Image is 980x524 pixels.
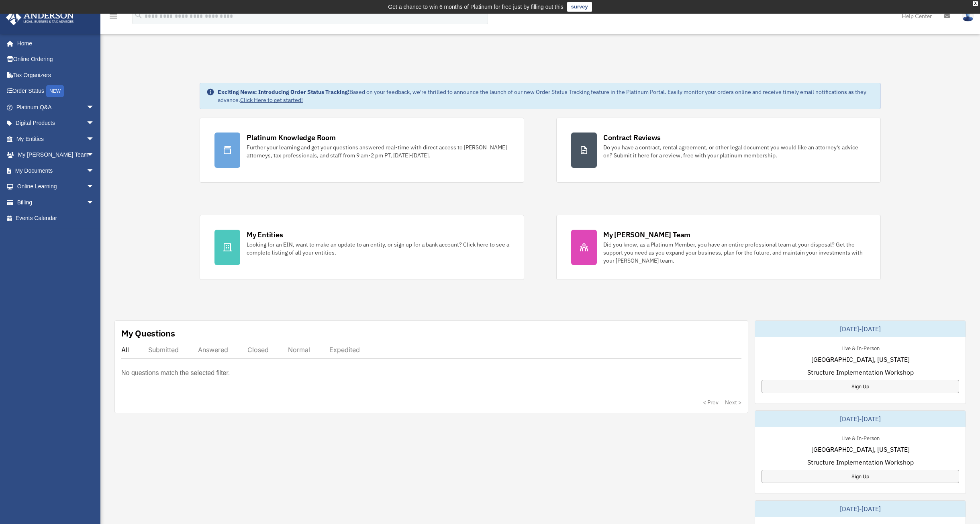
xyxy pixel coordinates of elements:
div: close [973,1,978,6]
span: Structure Implementation Workshop [807,457,914,467]
a: My Documentsarrow_drop_down [6,163,106,179]
div: My Questions [121,327,175,339]
a: Order StatusNEW [6,83,106,100]
a: Events Calendar [6,210,106,226]
i: search [134,11,143,20]
img: User Pic [962,10,974,22]
div: Answered [198,346,228,354]
span: Structure Implementation Workshop [807,367,914,377]
strong: Exciting News: Introducing Order Status Tracking! [218,88,349,96]
div: My Entities [247,230,283,240]
div: Expedited [329,346,360,354]
span: arrow_drop_down [86,147,102,163]
i: menu [108,11,118,21]
a: Online Ordering [6,51,106,67]
div: Normal [288,346,310,354]
div: Closed [247,346,269,354]
span: arrow_drop_down [86,131,102,147]
a: Click Here to get started! [240,96,303,104]
a: Tax Organizers [6,67,106,83]
div: [DATE]-[DATE] [755,411,966,427]
a: Sign Up [762,470,959,483]
div: Live & In-Person [835,343,886,352]
a: My [PERSON_NAME] Team Did you know, as a Platinum Member, you have an entire professional team at... [556,215,881,280]
div: Submitted [148,346,179,354]
div: Do you have a contract, rental agreement, or other legal document you would like an attorney's ad... [603,143,866,159]
a: Sign Up [762,380,959,393]
div: All [121,346,129,354]
div: Live & In-Person [835,433,886,442]
span: [GEOGRAPHIC_DATA], [US_STATE] [811,355,910,364]
a: Online Learningarrow_drop_down [6,179,106,195]
div: [DATE]-[DATE] [755,501,966,517]
div: Based on your feedback, we're thrilled to announce the launch of our new Order Status Tracking fe... [218,88,874,104]
span: arrow_drop_down [86,179,102,195]
span: arrow_drop_down [86,99,102,116]
span: arrow_drop_down [86,115,102,132]
a: survey [567,2,592,12]
div: Contract Reviews [603,133,661,143]
div: [DATE]-[DATE] [755,321,966,337]
div: My [PERSON_NAME] Team [603,230,690,240]
div: Looking for an EIN, want to make an update to an entity, or sign up for a bank account? Click her... [247,241,509,257]
span: arrow_drop_down [86,194,102,211]
a: My [PERSON_NAME] Teamarrow_drop_down [6,147,106,163]
div: Further your learning and get your questions answered real-time with direct access to [PERSON_NAM... [247,143,509,159]
p: No questions match the selected filter. [121,367,230,379]
a: Home [6,35,102,51]
a: Platinum Knowledge Room Further your learning and get your questions answered real-time with dire... [200,118,524,183]
div: Did you know, as a Platinum Member, you have an entire professional team at your disposal? Get th... [603,241,866,265]
a: My Entities Looking for an EIN, want to make an update to an entity, or sign up for a bank accoun... [200,215,524,280]
a: menu [108,14,118,21]
span: arrow_drop_down [86,163,102,179]
img: Anderson Advisors Platinum Portal [4,10,76,25]
div: Platinum Knowledge Room [247,133,336,143]
a: Billingarrow_drop_down [6,194,106,210]
a: Platinum Q&Aarrow_drop_down [6,99,106,115]
a: Contract Reviews Do you have a contract, rental agreement, or other legal document you would like... [556,118,881,183]
span: [GEOGRAPHIC_DATA], [US_STATE] [811,444,910,454]
div: Get a chance to win 6 months of Platinum for free just by filling out this [388,2,563,12]
a: My Entitiesarrow_drop_down [6,131,106,147]
a: Digital Productsarrow_drop_down [6,115,106,131]
div: NEW [46,85,64,97]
